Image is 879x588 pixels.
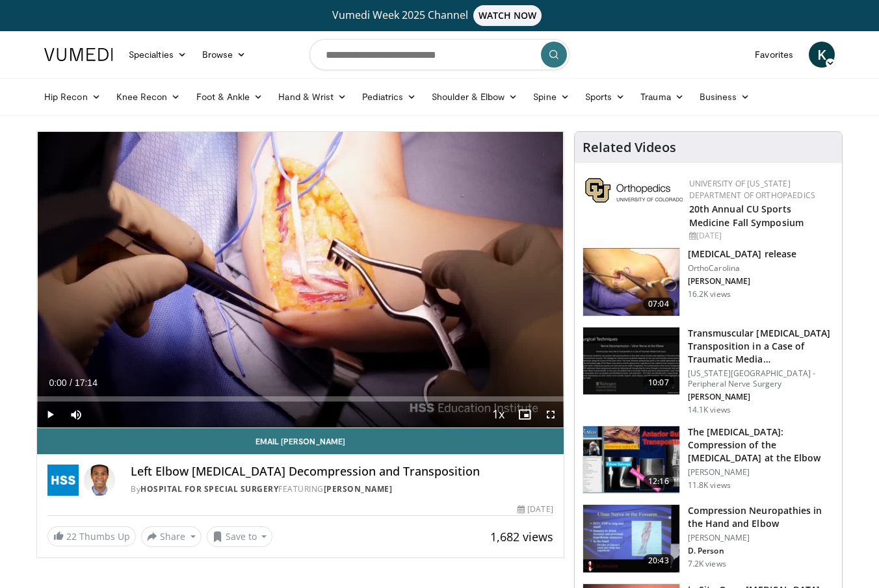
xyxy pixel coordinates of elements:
[518,504,553,515] div: [DATE]
[309,39,570,70] input: Search topics, interventions
[583,426,834,494] a: 12:16 The [MEDICAL_DATA]: Compression of the [MEDICAL_DATA] at the Elbow [PERSON_NAME] 11.8K views
[643,475,674,488] span: 12:16
[46,5,833,26] a: Vumedi Week 2025 ChannelWATCH NOW
[643,298,674,311] span: 07:04
[688,546,834,556] p: D. Person
[66,530,77,543] span: 22
[37,402,63,428] button: Play
[37,428,564,454] a: Email [PERSON_NAME]
[131,465,553,479] h4: Left Elbow [MEDICAL_DATA] Decompression and Transposition
[121,42,194,68] a: Specialties
[354,84,424,110] a: Pediatrics
[585,178,683,203] img: 355603a8-37da-49b6-856f-e00d7e9307d3.png.150x105_q85_autocrop_double_scale_upscale_version-0.2.png
[270,84,354,110] a: Hand & Wrist
[583,248,834,316] a: 07:04 [MEDICAL_DATA] release OrthoCarolina [PERSON_NAME] 16.2K views
[538,402,564,428] button: Fullscreen
[577,84,633,110] a: Sports
[44,48,113,61] img: VuMedi Logo
[688,263,796,274] p: OrthoCarolina
[643,554,674,567] span: 20:43
[692,84,758,110] a: Business
[141,526,202,547] button: Share
[688,248,796,261] h3: [MEDICAL_DATA] release
[490,529,553,544] span: 1,682 views
[47,526,136,546] a: 22 Thumbs Up
[37,396,564,402] div: Progress Bar
[688,559,726,569] p: 7.2K views
[47,465,79,496] img: Hospital for Special Surgery
[688,392,834,402] p: [PERSON_NAME]
[36,84,109,110] a: Hip Recon
[688,289,731,300] p: 16.2K views
[583,505,679,572] img: b54436d8-8e88-4114-8e17-c60436be65a7.150x105_q85_crop-smart_upscale.jpg
[473,5,542,26] span: WATCH NOW
[688,368,834,389] p: [US_STATE][GEOGRAPHIC_DATA] - Peripheral Nerve Surgery
[688,426,834,465] h3: The [MEDICAL_DATA]: Compression of the [MEDICAL_DATA] at the Elbow
[37,132,564,428] video-js: Video Player
[424,84,525,110] a: Shoulder & Elbow
[63,402,89,428] button: Mute
[689,230,832,242] div: [DATE]
[747,42,801,68] a: Favorites
[140,483,278,494] a: Hospital for Special Surgery
[689,203,804,229] a: 20th Annual CU Sports Medicine Fall Symposium
[109,84,189,110] a: Knee Recon
[207,526,273,547] button: Save to
[486,402,512,428] button: Playback Rate
[84,465,115,496] img: Avatar
[688,480,731,491] p: 11.8K views
[49,377,66,388] span: 0:00
[324,483,393,494] a: [PERSON_NAME]
[688,405,731,415] p: 14.1K views
[688,276,796,287] p: [PERSON_NAME]
[583,248,679,316] img: 9e05bb75-c6cc-4deb-a881-5da78488bb89.150x105_q85_crop-smart_upscale.jpg
[688,327,834,366] h3: Transmuscular [MEDICAL_DATA] Transposition in a Case of Traumatic Media…
[583,140,676,155] h4: Related Videos
[688,504,834,530] h3: Compression Neuropathies in the Hand and Elbow
[512,402,538,428] button: Enable picture-in-picture mode
[583,426,679,494] img: 318007_0003_1.png.150x105_q85_crop-smart_upscale.jpg
[583,504,834,573] a: 20:43 Compression Neuropathies in the Hand and Elbow [PERSON_NAME] D. Person 7.2K views
[633,84,692,110] a: Trauma
[688,533,834,543] p: [PERSON_NAME]
[689,178,815,201] a: University of [US_STATE] Department of Orthopaedics
[70,377,72,388] span: /
[525,84,577,110] a: Spine
[583,327,679,395] img: Videography---Title-Standard_1.jpg.150x105_q85_crop-smart_upscale.jpg
[643,376,674,389] span: 10:07
[583,327,834,415] a: 10:07 Transmuscular [MEDICAL_DATA] Transposition in a Case of Traumatic Media… [US_STATE][GEOGRAP...
[75,377,98,388] span: 17:14
[688,467,834,478] p: [PERSON_NAME]
[131,483,553,495] div: By FEATURING
[194,42,254,68] a: Browse
[809,42,835,68] a: K
[189,84,271,110] a: Foot & Ankle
